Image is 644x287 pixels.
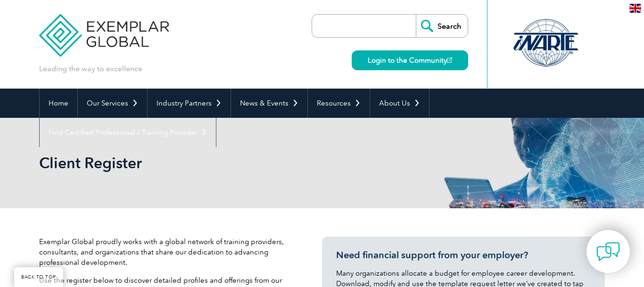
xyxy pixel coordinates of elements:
[39,156,435,171] h2: Client Register
[416,15,468,37] input: Search
[78,89,147,118] a: Our Services
[39,64,142,74] p: Leading the way to excellence
[231,89,307,118] a: News & Events
[39,237,294,268] p: Exemplar Global proudly works with a global network of training providers, consultants, and organ...
[352,50,468,70] a: Login to the Community
[14,267,63,287] a: BACK TO TOP
[336,249,591,261] h3: Need financial support from your employer?
[40,118,216,147] a: Find Certified Professional / Training Provider
[370,89,429,118] a: About Us
[629,4,641,13] img: en
[447,57,452,63] img: open_square.png
[148,89,231,118] a: Industry Partners
[40,89,77,118] a: Home
[308,89,370,118] a: Resources
[596,240,620,263] img: contact-chat.png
